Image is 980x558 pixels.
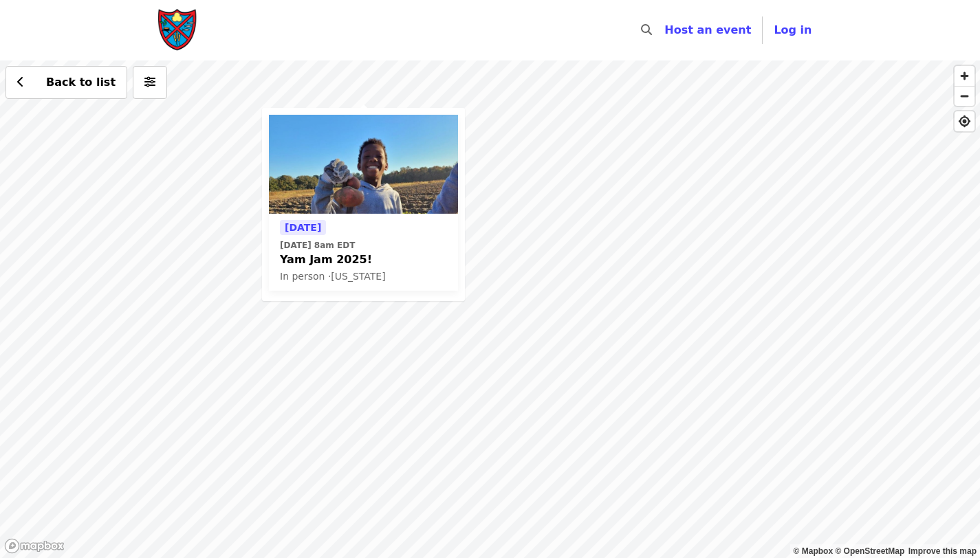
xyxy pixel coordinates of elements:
a: Host an event [664,23,751,36]
span: Back to list [46,76,116,89]
a: Map feedback [908,546,977,556]
a: Mapbox [794,546,834,556]
button: Back to list [6,66,127,99]
img: Yam Jam 2025! organized by Society of St. Andrew [269,115,458,214]
a: Mapbox logo [4,538,65,554]
i: sliders-h icon [144,76,155,89]
img: Society of St. Andrew - Home [157,8,199,52]
i: chevron-left icon [17,76,24,89]
i: search icon [641,23,652,36]
button: Log in [763,16,823,44]
span: [DATE] [285,222,321,233]
input: Search [660,14,671,47]
button: Zoom In [955,66,974,86]
span: Yam Jam 2025! [280,252,447,268]
span: Log in [774,23,812,36]
button: Zoom Out [955,86,974,106]
a: OpenStreetMap [835,546,904,556]
a: See details for "Yam Jam 2025!" [269,115,458,291]
button: More filters (0 selected) [133,66,167,99]
span: In person · [US_STATE] [280,271,386,282]
button: Find My Location [955,111,974,131]
time: [DATE] 8am EDT [280,239,355,252]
